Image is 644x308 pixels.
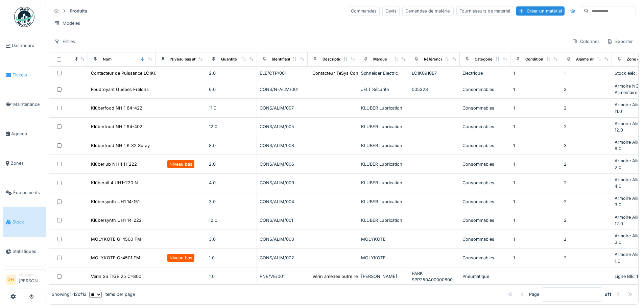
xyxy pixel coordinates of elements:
[260,161,305,167] div: CONS/ALIM/006
[402,6,454,16] div: Demandes de matériel
[361,273,406,280] div: [PERSON_NAME]
[462,142,508,149] div: Consommables
[3,119,46,148] a: Agenda
[462,70,508,76] div: Electrique
[564,217,609,223] div: 2
[412,270,457,283] div: PARK SPP250A00000800
[513,161,558,167] div: 1
[91,217,142,223] div: Klübersynth UH1 14-222
[513,86,558,93] div: 1
[564,236,609,242] div: 2
[513,236,558,242] div: 1
[564,123,609,130] div: 2
[513,70,558,76] div: 1
[169,255,192,261] div: Niveau bas
[52,291,87,298] div: Showing 1 - 12 of 12
[209,255,254,261] div: 1.0
[462,105,508,111] div: Consommables
[170,56,207,62] div: Niveau bas atteint ?
[260,273,305,280] div: PNE/VE/001
[564,198,609,205] div: 2
[209,123,254,130] div: 12.0
[169,161,192,167] div: Niveau bas
[361,70,406,76] div: Schneider Electric
[312,70,427,76] div: Contacteur TeSys Control 036362 24V 50/60Hz 4kW...
[513,142,558,149] div: 1
[605,291,611,298] strong: of 1
[260,198,305,205] div: CONS/ALIM/004
[3,31,46,60] a: Dashboard
[13,189,43,196] span: Équipements
[209,142,254,149] div: 8.0
[462,198,508,205] div: Consommables
[564,161,609,167] div: 2
[382,6,400,16] div: Devis
[513,180,558,186] div: 1
[361,105,406,111] div: KLUBER Lubrication
[221,56,237,62] div: Quantité
[209,273,254,280] div: 1.0
[209,236,254,242] div: 3.0
[91,161,137,167] div: Klüberlub NH 1 11-222
[3,178,46,207] a: Équipements
[462,86,508,93] div: Consommables
[462,161,508,167] div: Consommables
[91,86,149,93] div: Foudroyant Guêpes Frelons
[312,273,400,280] div: Vérin amenée outre remplisseuse ligne BIB
[564,86,609,93] div: 3
[361,161,406,167] div: KLUBER Lubrication
[361,123,406,130] div: KLUBER Lubrication
[260,180,305,186] div: CONS/ALIM/009
[11,160,43,166] span: Zones
[3,90,46,119] a: Maintenance
[91,273,141,280] div: Vérin SS TIGE 25 C=800
[615,274,642,279] span: Ligne BIB: 1.0
[462,180,508,186] div: Consommables
[361,217,406,223] div: KLUBER Lubrication
[209,105,254,111] div: 11.0
[513,255,558,261] div: 1
[209,198,254,205] div: 3.0
[576,56,610,62] div: Alarme niveau bas
[361,198,406,205] div: KLUBER Lubrication
[513,105,558,111] div: 1
[348,6,380,16] div: Commandes
[51,18,83,28] div: Modèles
[424,56,468,62] div: Référence constructeur
[564,142,609,149] div: 3
[361,180,406,186] div: KLUBER Lubrication
[12,42,43,49] span: Dashboard
[564,70,609,76] div: 1
[13,72,43,78] span: Tickets
[272,56,305,62] div: Identifiant interne
[569,37,603,46] div: Colonnes
[11,131,43,137] span: Agenda
[19,272,43,277] div: Manager
[19,272,43,287] li: [PERSON_NAME]
[209,161,254,167] div: 2.0
[529,291,539,298] div: Page
[91,70,169,76] div: Contacteur de Puissance LC1K0910B7
[462,123,508,130] div: Consommables
[462,255,508,261] div: Consommables
[209,70,254,76] div: 2.0
[564,255,609,261] div: 2
[260,217,305,223] div: CONS/ALIM/001
[412,70,457,76] div: LC1K0910B7
[13,219,43,225] span: Stock
[475,56,493,62] div: Catégorie
[3,60,46,90] a: Tickets
[456,6,513,16] div: Fournisseurs de matériel
[361,255,406,261] div: MOLYKOTE
[604,37,636,46] div: Exporter
[209,180,254,186] div: 4.0
[6,275,16,285] li: GH
[91,255,140,261] div: MOLYKOTE G-4501 FM
[91,236,141,242] div: MOLYKOTE G-4500 FM
[260,255,305,261] div: CONS/ALIM/002
[13,101,43,108] span: Maintenance
[260,123,305,130] div: CONS/ALIM/005
[6,272,43,288] a: GH Manager[PERSON_NAME]
[67,8,90,14] strong: Produits
[3,148,46,178] a: Zones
